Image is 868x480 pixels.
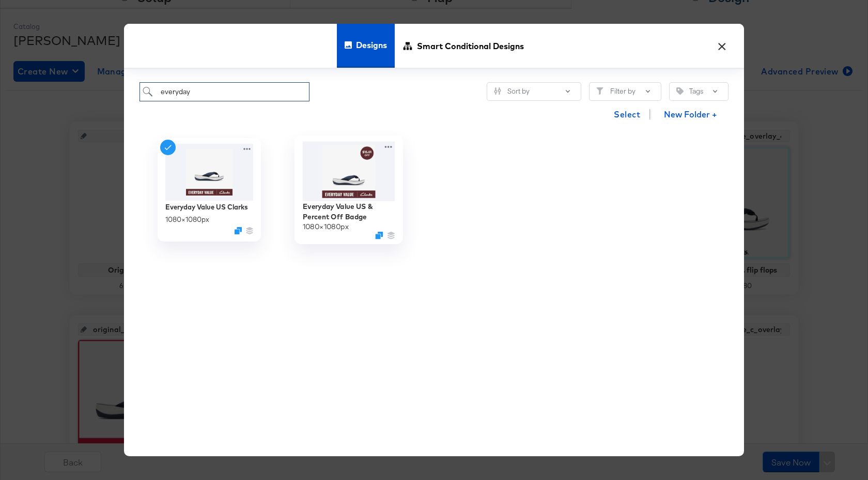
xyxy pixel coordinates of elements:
svg: Tag [676,87,684,95]
input: Search for a design [139,82,309,101]
svg: Sliders [494,87,501,95]
button: Select [610,104,644,125]
button: New Folder + [655,106,726,125]
div: Everyday Value US Clarks [165,202,248,212]
div: Everyday Value US Clarks1080×1080pxDuplicate [158,138,261,242]
button: × [712,34,731,53]
button: FilterFilter by [589,82,661,101]
img: TKcHcQbuA9bCrtWhlzzzbQ.jpg [303,141,395,201]
span: Select [614,107,640,122]
button: SlidersSort by [487,82,581,101]
span: Designs [356,22,387,68]
span: Smart Conditional Designs [417,23,524,69]
button: TagTags [669,82,729,101]
svg: Duplicate [235,227,242,234]
div: Everyday Value US & Percent Off Badge [303,201,395,221]
div: 1080 × 1080 px [303,221,349,231]
svg: Duplicate [375,231,383,239]
div: 1080 × 1080 px [165,215,209,224]
img: STYueBh4uYFxGJklvZJbag.jpg [165,144,253,201]
svg: Filter [596,87,603,95]
div: Everyday Value US & Percent Off Badge1080×1080pxDuplicate [295,136,403,244]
